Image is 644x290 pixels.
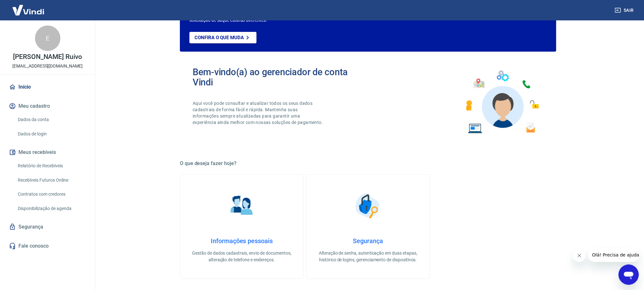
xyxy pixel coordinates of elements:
a: Dados de login [15,127,87,141]
img: Imagem de um avatar masculino com diversos icones exemplificando as funcionalidades do gerenciado... [460,67,544,137]
a: SegurançaSegurançaAlteração de senha, autenticação em duas etapas, histórico de logins, gerenciam... [306,174,430,279]
p: [EMAIL_ADDRESS][DOMAIN_NAME] [12,63,83,69]
iframe: Botão para abrir a janela de mensagens [619,265,639,285]
a: Fale conosco [8,239,87,253]
p: [PERSON_NAME] Ruivo [13,54,82,60]
a: Relatório de Recebíveis [15,159,87,172]
a: Contratos com credores [15,188,87,201]
h5: O que deseja fazer hoje? [180,160,556,167]
div: E [35,25,60,51]
p: Aqui você pode consultar e atualizar todos os seus dados cadastrais de forma fácil e rápida. Mant... [193,100,324,126]
a: Dados da conta [15,113,87,126]
h2: Bem-vindo(a) ao gerenciador de conta Vindi [193,67,368,87]
a: Confira o que muda [189,32,257,43]
a: Segurança [8,220,87,234]
iframe: Mensagem da empresa [588,248,639,262]
button: Meus recebíveis [8,145,87,159]
p: Gestão de dados cadastrais, envio de documentos, alteração de telefone e endereços. [190,250,293,263]
iframe: Fechar mensagem [573,249,586,262]
a: Início [8,80,87,94]
button: Meu cadastro [8,99,87,113]
p: Alteração de senha, autenticação em duas etapas, histórico de logins, gerenciamento de dispositivos. [317,250,419,263]
button: Sair [613,4,636,16]
h4: Informações pessoais [190,237,293,245]
img: Segurança [352,190,384,222]
a: Recebíveis Futuros Online [15,174,87,187]
img: Informações pessoais [226,190,258,222]
span: Olá! Precisa de ajuda? [4,4,53,10]
p: Confira o que muda [195,35,244,40]
a: Informações pessoaisInformações pessoaisGestão de dados cadastrais, envio de documentos, alteraçã... [180,174,304,279]
h4: Segurança [317,237,419,245]
img: Vindi [8,0,49,20]
a: Disponibilização de agenda [15,202,87,215]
